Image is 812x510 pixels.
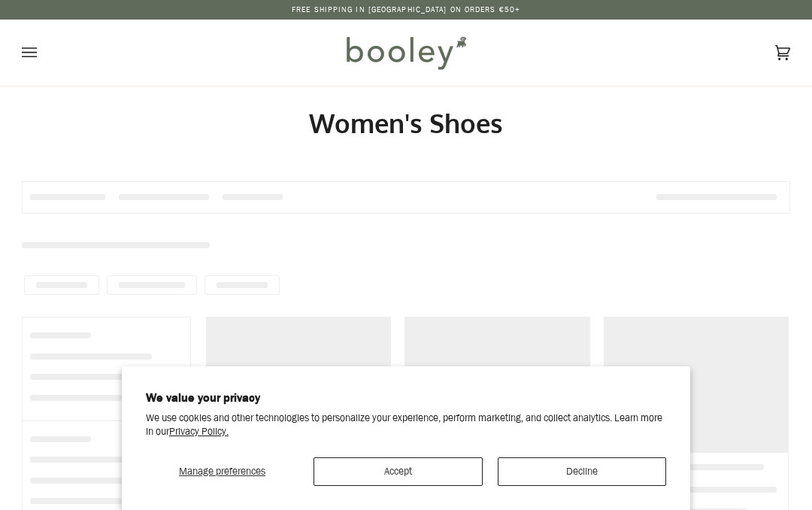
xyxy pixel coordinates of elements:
[340,31,471,74] img: Booley
[146,390,666,405] h2: We value your privacy
[169,424,229,439] a: Privacy Policy.
[146,411,666,438] p: We use cookies and other technologies to personalize your experience, perform marketing, and coll...
[179,464,265,478] span: Manage preferences
[314,457,483,486] button: Accept
[22,107,790,139] h1: Women's Shoes
[146,457,298,486] button: Manage preferences
[22,20,67,86] button: Open menu
[292,4,520,16] p: Free Shipping in [GEOGRAPHIC_DATA] on Orders €50+
[498,457,667,486] button: Decline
